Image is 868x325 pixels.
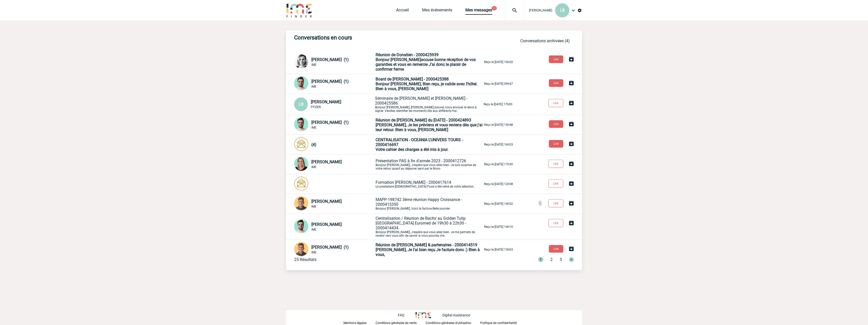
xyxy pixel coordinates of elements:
[568,121,574,127] img: Archiver la conversation
[416,312,431,318] img: http://www.idealmeetingsevents.fr/
[294,54,375,70] div: Conversation privée : Client - Agence
[549,79,563,87] button: Lire
[465,8,492,15] a: Mes messages
[545,80,568,85] a: Lire
[294,176,375,192] div: Conversation privée : Client - Agence
[376,137,463,147] span: CENTRALISATION - OCEANIA L'UNIVERS TOURS - 2000416697
[376,247,480,257] span: [PERSON_NAME], Je l'ai bien reçu Je facture donc :) Bien à vous,
[376,118,471,123] span: Réunion de [PERSON_NAME] du [DATE] - 2000424893
[568,141,574,147] img: Archiver la conversation
[480,321,517,325] p: Politique de confidentialité
[311,126,316,129] span: IME
[376,52,439,57] span: Réunion de Donatien - 2000425939
[484,60,513,64] p: Reçu le [DATE] 10h20
[568,246,574,252] img: Archiver la conversation
[294,76,375,91] div: Conversation privée : Client - Agence
[545,246,568,251] a: Lire
[343,321,366,325] p: Mentions légales
[294,81,513,86] a: [PERSON_NAME] (1) IME Board de [PERSON_NAME] - 2000425388Bonjour [PERSON_NAME], Bien reçu, je val...
[311,205,316,208] span: IME
[294,157,375,172] div: Conversation privée : Client - Agence
[294,181,513,186] a: Formation [PERSON_NAME] - 2000417614Le prestataire [DEMOGRAPHIC_DATA] Food a été retiré de votre ...
[376,123,483,132] span: [PERSON_NAME], Je les préviens et vous reviens dès que j'ai leur retour. Bien à vous, [PERSON_NAME]
[560,8,565,13] span: LB
[396,8,409,15] a: Accueil
[294,257,316,262] div: 25 Résultats
[376,180,483,188] p: Le prestataire [DEMOGRAPHIC_DATA] Food a été retiré de votre sélection.
[568,180,574,187] img: Archiver la conversation
[549,245,563,253] button: Lire
[286,3,312,17] img: IME-Finder
[550,257,553,262] span: 2
[484,82,513,86] p: Reçu le [DATE] 09h47
[294,76,308,90] img: 121547-2.png
[294,196,308,210] img: 115098-1.png
[376,180,451,185] span: Formation [PERSON_NAME] - 2000417614
[376,321,417,325] p: Conditions générales de vente
[568,220,574,226] img: Archiver la conversation
[376,147,448,152] span: Votre cahier des charges a été mis à jour.
[375,96,483,113] p: Bonjour [PERSON_NAME], [PERSON_NAME] pouvez nous envoyer le devis à signer. Veuillez identifier l...
[492,6,497,10] button: 12
[294,54,308,69] img: 103019-1.png
[311,99,341,104] span: [PERSON_NAME]
[311,105,321,109] span: PFIZER
[376,77,449,82] span: Board de [PERSON_NAME] - 2000425388
[398,312,416,317] a: FAQ
[343,320,376,325] a: Mentions légales
[294,176,308,191] img: photonotifcontact.png
[376,320,426,325] a: Conditions générales de vente
[294,101,512,106] a: LB [PERSON_NAME] PFIZER Séminaire de [PERSON_NAME] et [PERSON_NAME] - 2000425586Bonjour [PERSON_N...
[294,196,375,211] div: Conversation privée : Client - Agence
[311,57,349,62] span: [PERSON_NAME] (1)
[299,102,303,107] span: LB
[484,225,513,229] p: Reçu le [DATE] 14h10
[294,224,513,229] a: [PERSON_NAME] IME Centralisation / Réunion de Bachir au Golden Tulip [GEOGRAPHIC_DATA] Euromed de...
[294,219,308,233] img: 121547-2.png
[560,257,562,262] span: 3
[426,321,471,325] p: Conditions générales d'utilisation
[549,55,563,63] button: Lire
[376,158,466,163] span: Présentation PAS à fin d'année 2023 - 2000412726
[548,199,563,207] button: Lire
[376,82,478,91] span: Bonjour [PERSON_NAME], Bien reçu, je valide avec l'hôtel. Bien à vous, [PERSON_NAME]
[311,63,316,67] span: IME
[311,222,342,227] span: [PERSON_NAME]
[294,142,513,147] a: (4) CENTRALISATION - OCEANIA L'UNIVERS TOURS - 2000416697Votre cahier des charges a été mis à jou...
[484,143,513,146] p: Reçu le [DATE] 16h53
[294,242,375,257] div: Conversation privée : Client - Agence
[568,200,574,206] img: Archiver la conversation
[311,85,316,88] span: IME
[311,165,316,169] span: IME
[294,157,308,171] img: 112968-1.png
[311,245,349,250] span: [PERSON_NAME] (1)
[294,219,375,234] div: Conversation privée : Client - Agence
[544,220,568,225] a: Lire
[294,117,375,132] div: Conversation privée : Client - Agence
[294,201,513,206] a: [PERSON_NAME] IME MAPP-198742 3ème réunion Happy Croissance - 2000415350Bonjour [PERSON_NAME], Vo...
[311,159,342,164] span: [PERSON_NAME]
[544,100,568,105] a: Lire
[442,313,470,317] p: Digital Assistance
[484,202,513,206] p: Reçu le [DATE] 14h52
[548,179,563,188] button: Lire
[294,34,446,41] h3: Conversations en cours
[544,161,568,166] a: Lire
[311,142,316,147] span: (4)
[484,103,512,106] p: Reçu le [DATE] 17h00
[548,160,563,168] button: Lire
[376,216,466,230] span: Centralisation / Réunion de Bachir au Golden Tulip [GEOGRAPHIC_DATA] Euromed de 19h30 à 22h30 - 2...
[376,57,476,72] span: Bonjour [PERSON_NAME]accuse bonne réception de vos garanties et vous en remercie J'ai donc le pla...
[480,320,525,325] a: Politique de confidentialité
[294,161,513,166] a: [PERSON_NAME] IME Présentation PAS à fin d'année 2023 - 2000412726Bonjour [PERSON_NAME], J'espère...
[376,216,483,237] p: Bonjour [PERSON_NAME], J'espère que vous allez bien. Je me permets de revenir vers vous afin de s...
[568,161,574,167] img: Archiver la conversation
[568,56,574,62] img: Archiver la conversation
[484,248,513,251] p: Reçu le [DATE] 15h03
[484,123,513,127] p: Reçu le [DATE] 15h48
[311,251,316,254] span: IME
[549,140,563,148] button: Lire
[422,8,452,15] a: Mes événements
[376,197,462,207] span: MAPP-198742 3ème réunion Happy Croissance - 2000415350
[294,59,513,64] a: [PERSON_NAME] (1) IME Réunion de Donatien - 2000425939Bonjour [PERSON_NAME]accuse bonne réception...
